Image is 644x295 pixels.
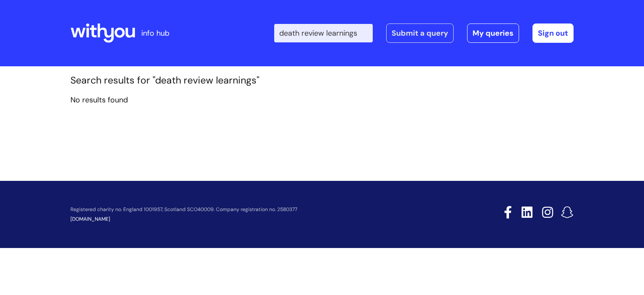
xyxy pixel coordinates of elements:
[532,23,574,43] a: Sign out
[141,26,169,40] p: info hub
[70,207,444,212] p: Registered charity no. England 1001957, Scotland SCO40009. Company registration no. 2580377
[274,23,574,43] div: | -
[70,75,574,86] h1: Search results for "death review learnings"
[70,93,574,107] p: No results found
[467,23,519,43] a: My queries
[274,24,373,42] input: Search
[386,23,454,43] a: Submit a query
[70,216,110,222] a: [DOMAIN_NAME]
